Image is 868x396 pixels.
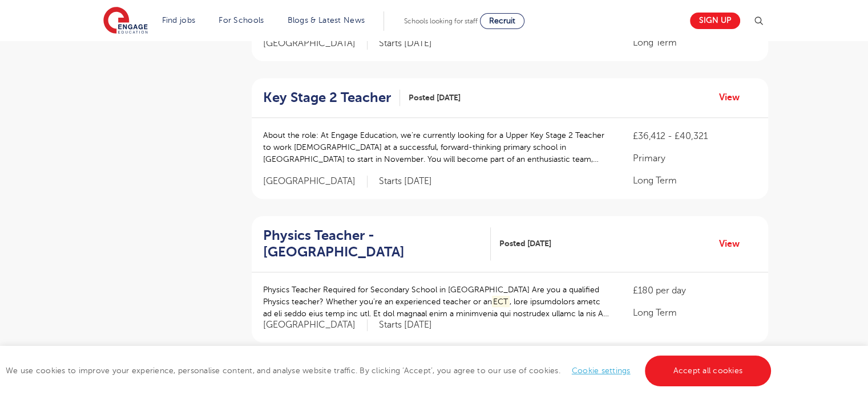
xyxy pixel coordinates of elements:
span: Posted [DATE] [499,238,551,250]
p: Starts [DATE] [379,38,432,50]
p: £36,412 - £40,321 [633,129,756,143]
p: Long Term [633,36,756,50]
a: Cookie settings [572,366,631,375]
a: Sign up [690,13,740,29]
p: Long Term [633,306,756,320]
span: [GEOGRAPHIC_DATA] [263,175,368,187]
a: Recruit [480,13,524,29]
p: About the role: At Engage Education, we’re currently looking for a Upper Key Stage 2 Teacher to w... [263,129,611,165]
p: £180 per day [633,284,756,297]
span: [GEOGRAPHIC_DATA] [263,38,368,50]
span: We use cookies to improve your experience, personalise content, and analyse website traffic. By c... [6,366,774,375]
a: View [719,90,748,105]
a: Blogs & Latest News [288,16,365,25]
span: Posted [DATE] [409,92,461,104]
mark: ECT [492,296,510,308]
p: Starts [DATE] [379,175,432,187]
span: [GEOGRAPHIC_DATA] [263,319,368,331]
a: View [719,236,748,251]
span: Recruit [489,17,515,25]
img: Engage Education [103,7,148,35]
span: Schools looking for staff [404,17,478,25]
h2: Key Stage 2 Teacher [263,89,391,106]
p: Long Term [633,174,756,187]
p: Primary [633,152,756,165]
a: Physics Teacher - [GEOGRAPHIC_DATA] [263,227,491,260]
a: Key Stage 2 Teacher [263,89,400,106]
h2: Physics Teacher - [GEOGRAPHIC_DATA] [263,227,482,260]
p: Starts [DATE] [379,319,432,331]
a: Find jobs [162,16,196,25]
a: For Schools [219,16,264,25]
a: Accept all cookies [645,356,772,386]
p: Physics Teacher Required for Secondary School in [GEOGRAPHIC_DATA] Are you a qualified Physics te... [263,284,611,320]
